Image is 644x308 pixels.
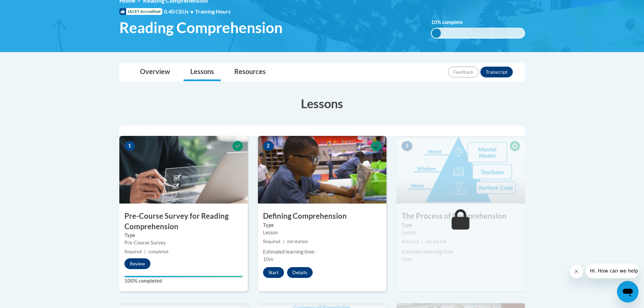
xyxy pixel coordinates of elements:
span: Required [124,249,142,254]
span: | [422,239,423,244]
h3: Lessons [119,95,525,112]
h3: The Process of Comprehension [397,211,525,221]
a: Lessons [184,63,221,81]
div: Your progress [124,276,243,277]
h3: Defining Comprehension [258,211,386,221]
label: Type [124,232,243,239]
label: Type [263,221,381,229]
span: 1 [124,141,135,151]
span: Required [263,239,280,244]
div: Estimated learning time: [402,248,520,256]
span: not started [426,239,446,244]
span: 10 [431,19,437,25]
span: 3 [402,141,412,151]
span: Hi. How can we help? [4,5,55,10]
span: completed [148,249,168,254]
span: not started [287,239,308,244]
iframe: Button to launch messaging window [617,281,639,303]
div: 10% [432,28,441,38]
div: Pre-Course Survey [124,239,243,246]
span: • [190,8,193,15]
label: % complete [431,19,470,26]
button: Start [263,267,284,278]
div: Estimated learning time: [263,248,381,256]
span: IACET Accredited [119,8,162,15]
label: 100% completed [124,277,243,285]
span: Reading Comprehension [119,19,283,37]
button: Details [287,267,313,278]
span: Required [402,239,419,244]
iframe: Message from company [586,263,639,278]
label: Type [402,221,520,229]
div: Lesson [263,229,381,236]
span: | [144,249,146,254]
span: | [283,239,284,244]
a: Resources [228,63,272,81]
span: Training Hours [195,8,231,15]
h3: Pre-Course Survey for Reading Comprehension [119,211,248,232]
button: Transcript [480,67,513,77]
img: Course Image [119,136,248,204]
button: Review [124,258,150,269]
div: Lesson [402,229,520,236]
iframe: Close message [570,265,583,278]
span: 15m [402,256,412,262]
a: Overview [133,63,177,81]
button: Feedback [448,67,479,77]
span: 0.40 CEUs [164,8,195,15]
span: 10m [263,256,273,262]
span: 2 [263,141,274,151]
img: Course Image [258,136,386,204]
img: Course Image [397,136,525,204]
